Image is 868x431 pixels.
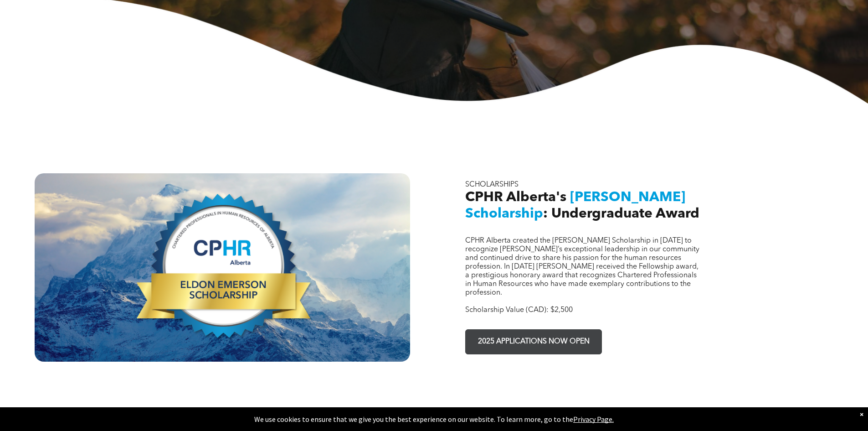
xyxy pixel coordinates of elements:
span: SCHOLARSHIPS [465,181,519,188]
a: 2025 APPLICATIONS NOW OPEN [465,329,602,354]
span: 2025 APPLICATIONS NOW OPEN [475,333,593,351]
span: Scholarship Value (CAD): $2,500 [465,306,573,314]
span: CPHR Alberta created the [PERSON_NAME] Scholarship in [DATE] to recognize [PERSON_NAME]’s excepti... [465,237,699,296]
a: Privacy Page. [573,415,614,424]
span: : Undergraduate Award [543,207,699,221]
div: Dismiss notification [860,410,863,419]
span: CPHR Alberta's [465,191,566,204]
span: [PERSON_NAME] Scholarship [465,191,685,221]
